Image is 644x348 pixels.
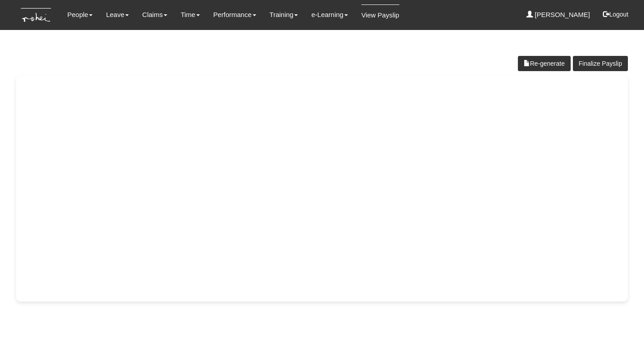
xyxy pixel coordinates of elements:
a: [PERSON_NAME] [526,4,590,25]
a: Performance [213,4,256,25]
a: Training [270,4,298,25]
button: Logout [597,4,635,25]
a: Claims [142,4,167,25]
a: e-Learning [311,4,348,25]
a: View Payslip [361,4,399,25]
a: Finalize Payslip [573,56,628,71]
a: Time [181,4,200,25]
a: Leave [106,4,129,25]
a: People [67,4,93,25]
a: Re-generate [518,56,571,71]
